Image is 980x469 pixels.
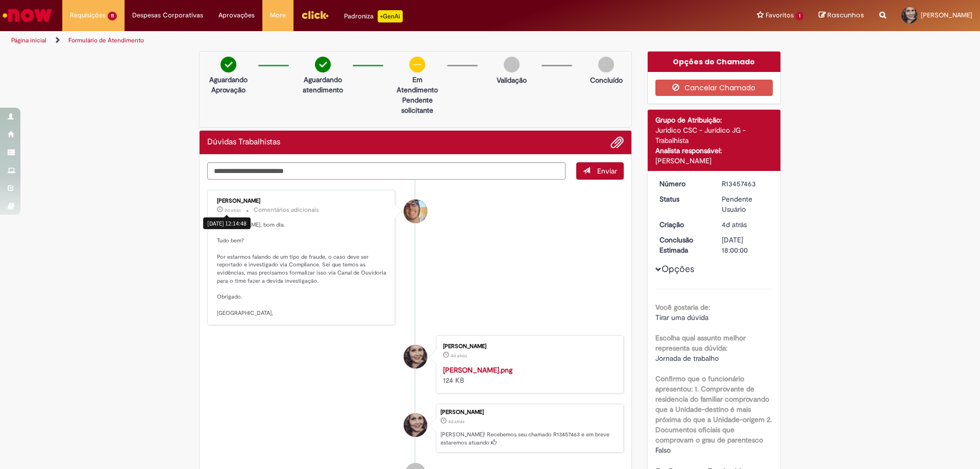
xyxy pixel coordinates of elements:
[598,57,614,72] img: img-circle-grey.png
[220,57,236,72] img: check-circle-green.png
[722,220,747,229] time: 28/08/2025 12:01:54
[11,36,46,44] a: Página inicial
[655,354,719,363] span: Jornada de trabalho
[225,207,241,213] span: 2d atrás
[655,145,773,156] div: Analista responsável:
[652,235,715,255] dt: Conclusão Estimada
[796,12,803,20] span: 1
[451,353,467,359] time: 28/08/2025 12:01:51
[504,57,520,72] img: img-circle-grey.png
[655,313,708,322] span: Tirar uma dúvida
[722,235,769,255] div: [DATE] 18:00:00
[270,10,286,20] span: More
[652,219,715,230] dt: Criação
[443,365,512,375] a: [PERSON_NAME].png
[655,333,746,353] b: Escolha qual assunto melhor representa sua dúvida:
[655,446,671,455] span: Falso
[652,179,715,189] dt: Número
[655,156,773,166] div: [PERSON_NAME]
[404,200,427,223] div: Pedro Henrique De Oliveira Alves
[440,409,618,415] div: [PERSON_NAME]
[203,217,251,229] div: [DATE] 12:14:48
[217,221,387,317] p: [PERSON_NAME], bom dia. Tudo bem? Por estarmos falando de um tipo de fraude, o caso deve ser repo...
[1,5,54,26] img: ServiceNow
[204,75,253,95] p: Aguardando Aprovação
[108,12,117,20] span: 11
[448,418,464,425] time: 28/08/2025 12:01:54
[404,345,427,368] div: Renata Luciane De Souza Faria Conrado
[443,365,613,385] div: 124 KB
[218,10,255,20] span: Aprovações
[722,220,747,229] span: 4d atrás
[68,36,144,44] a: Formulário de Atendimento
[722,194,769,214] div: Pendente Usuário
[217,198,387,204] div: [PERSON_NAME]
[451,353,467,359] span: 4d atrás
[655,374,772,445] b: Confirmo que o funcionário apresentou: 1. Comprovante de residencia do familiar comprovando que a...
[590,75,623,85] p: Concluído
[655,303,710,312] b: Você gostaria de:
[648,52,781,72] div: Opções do Chamado
[655,125,773,145] div: Jurídico CSC - Jurídico JG - Trabalhista
[207,162,566,180] textarea: Digite sua mensagem aqui...
[298,75,348,95] p: Aguardando atendimento
[921,11,972,19] span: [PERSON_NAME]
[766,10,794,20] span: Favoritos
[301,7,329,22] img: click_logo_yellow_360x200.png
[652,194,715,204] dt: Status
[443,343,613,350] div: [PERSON_NAME]
[393,95,442,115] p: Pendente solicitante
[378,10,403,22] p: +GenAi
[448,418,464,425] span: 4d atrás
[393,75,442,95] p: Em Atendimento
[8,31,646,50] ul: Trilhas de página
[597,166,617,176] span: Enviar
[827,10,864,20] span: Rascunhos
[315,57,331,72] img: check-circle-green.png
[722,219,769,230] div: 28/08/2025 12:01:54
[409,57,425,72] img: circle-minus.png
[207,404,624,453] li: Renata Luciane De Souza Faria Conrado
[132,10,203,20] span: Despesas Corporativas
[655,80,773,96] button: Cancelar Chamado
[70,10,106,20] span: Requisições
[610,136,624,149] button: Adicionar anexos
[655,115,773,125] div: Grupo de Atribuição:
[576,162,624,180] button: Enviar
[440,431,618,447] p: [PERSON_NAME]! Recebemos seu chamado R13457463 e em breve estaremos atuando.
[207,138,280,147] h2: Dúvidas Trabalhistas Histórico de tíquete
[404,413,427,437] div: Renata Luciane De Souza Faria Conrado
[722,179,769,189] div: R13457463
[497,75,527,85] p: Validação
[344,10,403,22] div: Padroniza
[254,206,319,214] small: Comentários adicionais
[819,11,864,20] a: Rascunhos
